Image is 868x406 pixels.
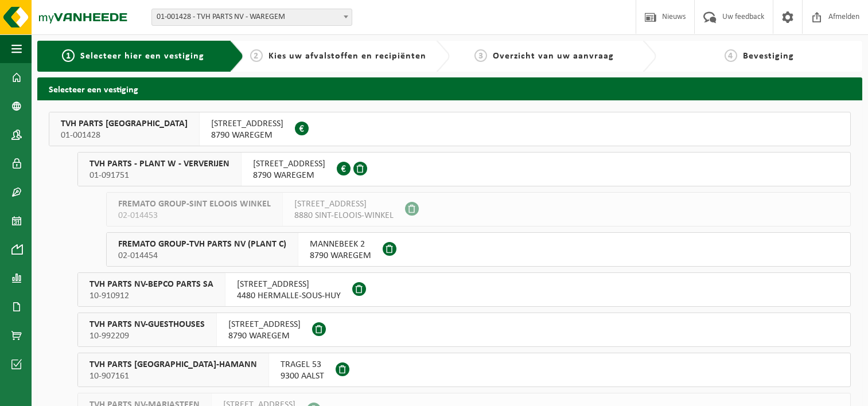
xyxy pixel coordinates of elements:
button: TVH PARTS NV-BEPCO PARTS SA 10-910912 [STREET_ADDRESS]4480 HERMALLE-SOUS-HUY [77,272,851,307]
span: 02-014454 [118,250,286,261]
span: 4480 HERMALLE-SOUS-HUY [237,290,341,302]
span: TVH PARTS - PLANT W - VERVERIJEN [89,158,229,170]
span: TVH PARTS NV-BEPCO PARTS SA [89,279,213,290]
span: 2 [250,49,263,62]
button: FREMATO GROUP-TVH PARTS NV (PLANT C) 02-014454 MANNEBEEK 28790 WAREGEM [106,232,851,267]
iframe: chat widget [6,381,192,406]
span: [STREET_ADDRESS] [237,279,341,290]
span: 10-910912 [89,290,213,302]
span: Bevestiging [743,52,794,61]
span: TVH PARTS [GEOGRAPHIC_DATA] [61,118,188,130]
span: 1 [62,49,75,62]
span: [STREET_ADDRESS] [211,118,283,130]
button: TVH PARTS - PLANT W - VERVERIJEN 01-091751 [STREET_ADDRESS]8790 WAREGEM [77,152,851,186]
span: TVH PARTS NV-GUESTHOUSES [89,319,205,330]
span: 10-907161 [89,370,257,382]
span: 9300 AALST [281,370,324,382]
span: [STREET_ADDRESS] [228,319,301,330]
button: TVH PARTS [GEOGRAPHIC_DATA]-HAMANN 10-907161 TRAGEL 539300 AALST [77,353,851,387]
span: 01-001428 - TVH PARTS NV - WAREGEM [152,9,352,25]
span: [STREET_ADDRESS] [294,198,394,210]
span: TRAGEL 53 [281,359,324,370]
span: Kies uw afvalstoffen en recipiënten [268,52,426,61]
span: 4 [725,49,737,62]
span: [STREET_ADDRESS] [253,158,325,170]
span: 01-001428 [61,130,188,141]
span: 3 [474,49,487,62]
span: 02-014453 [118,210,271,221]
span: TVH PARTS [GEOGRAPHIC_DATA]-HAMANN [89,359,257,370]
span: 10-992209 [89,330,205,342]
h2: Selecteer een vestiging [37,77,862,100]
span: 01-091751 [89,170,229,181]
span: FREMATO GROUP-SINT ELOOIS WINKEL [118,198,271,210]
span: 01-001428 - TVH PARTS NV - WAREGEM [151,9,352,26]
span: MANNEBEEK 2 [310,239,371,250]
span: 8880 SINT-ELOOIS-WINKEL [294,210,394,221]
span: 8790 WAREGEM [228,330,301,342]
button: TVH PARTS [GEOGRAPHIC_DATA] 01-001428 [STREET_ADDRESS]8790 WAREGEM [49,112,851,146]
span: Selecteer hier een vestiging [80,52,204,61]
span: FREMATO GROUP-TVH PARTS NV (PLANT C) [118,239,286,250]
span: Overzicht van uw aanvraag [493,52,614,61]
span: 8790 WAREGEM [253,170,325,181]
span: 8790 WAREGEM [211,130,283,141]
button: TVH PARTS NV-GUESTHOUSES 10-992209 [STREET_ADDRESS]8790 WAREGEM [77,313,851,347]
span: 8790 WAREGEM [310,250,371,261]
